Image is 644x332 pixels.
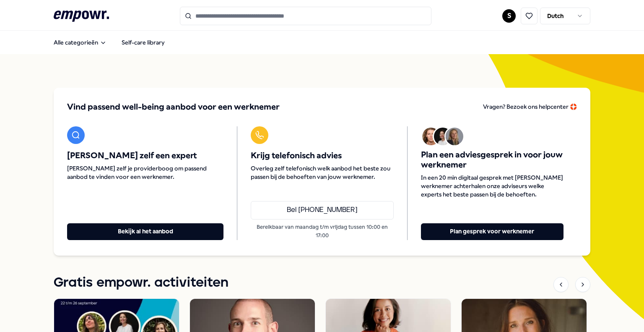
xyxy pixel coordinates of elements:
[434,128,452,145] img: Avatar
[47,34,171,51] nav: Main
[67,101,280,113] span: Vind passend well-being aanbod voor een werknemer
[251,164,393,181] span: Overleg zelf telefonisch welk aanbod het beste zou passen bij de behoeften van jouw werknemer.
[115,34,171,51] a: Self-care library
[67,164,223,181] span: [PERSON_NAME] zelf je providerboog om passend aanbod te vinden voor een werknemer.
[251,201,393,220] a: Bel [PHONE_NUMBER]
[446,128,463,145] img: Avatar
[422,128,440,145] img: Avatar
[421,150,563,170] span: Plan een adviesgesprek in voor jouw werknemer
[502,9,516,23] button: S
[483,103,577,110] span: Vragen? Bezoek ons helpcenter 🛟
[180,7,431,25] input: Search for products, categories or subcategories
[421,223,563,240] button: Plan gesprek voor werknemer
[47,34,113,51] button: Alle categorieën
[483,101,577,113] a: Vragen? Bezoek ons helpcenter 🛟
[54,272,229,293] h1: Gratis empowr. activiteiten
[421,173,563,199] span: In een 20 min digitaal gesprek met [PERSON_NAME] werknemer achterhalen onze adviseurs welke exper...
[251,151,393,161] span: Krijg telefonisch advies
[67,151,223,161] span: [PERSON_NAME] zelf een expert
[251,223,393,240] p: Bereikbaar van maandag t/m vrijdag tussen 10:00 en 17:00
[67,223,223,240] button: Bekijk al het aanbod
